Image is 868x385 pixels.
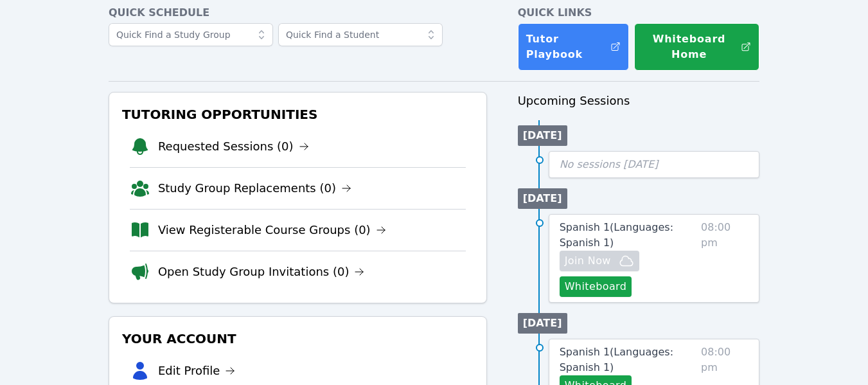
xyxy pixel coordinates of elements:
a: View Registerable Course Groups (0) [158,221,386,239]
span: Spanish 1 ( Languages: Spanish 1 ) [560,221,673,249]
h4: Quick Links [518,5,760,21]
span: Join Now [565,253,611,269]
li: [DATE] [518,313,567,334]
a: Edit Profile [158,362,236,380]
span: No sessions [DATE] [560,158,659,170]
a: Tutor Playbook [518,23,630,71]
h3: Tutoring Opportunities [120,103,476,126]
button: Whiteboard [560,276,632,297]
li: [DATE] [518,188,567,209]
h3: Upcoming Sessions [518,92,760,110]
span: 08:00 pm [701,220,748,297]
a: Spanish 1(Languages: Spanish 1) [560,220,696,251]
button: Join Now [560,251,639,271]
span: Spanish 1 ( Languages: Spanish 1 ) [560,346,673,373]
a: Spanish 1(Languages: Spanish 1) [560,345,696,375]
button: Whiteboard Home [634,23,759,71]
a: Open Study Group Invitations (0) [158,263,365,281]
h3: Your Account [120,327,476,350]
input: Quick Find a Study Group [109,23,273,46]
input: Quick Find a Student [278,23,443,46]
a: Requested Sessions (0) [158,138,309,156]
h4: Quick Schedule [109,5,487,21]
li: [DATE] [518,125,567,146]
a: Study Group Replacements (0) [158,179,351,197]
